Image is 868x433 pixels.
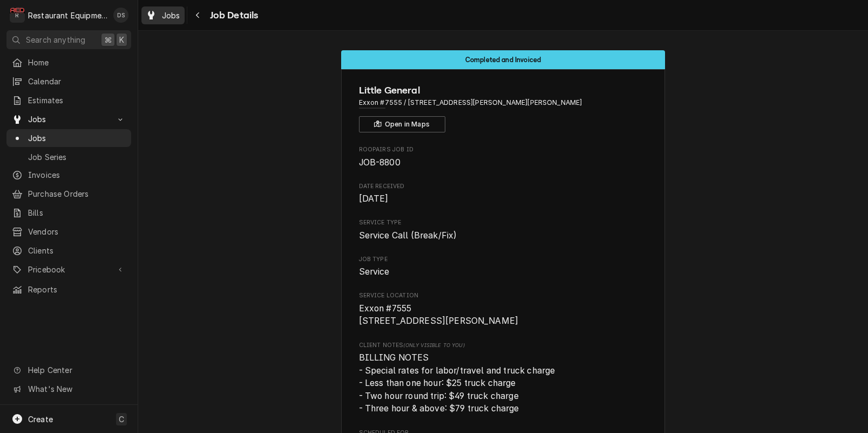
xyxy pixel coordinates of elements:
span: Invoices [28,169,126,181]
div: [object Object] [359,341,648,416]
span: BILLING NOTES - Special rates for labor/travel and truck charge - Less than one hour: $25 truck c... [359,352,555,414]
span: K [119,34,124,45]
span: Service Location [359,302,648,328]
span: Purchase Orders [28,188,126,199]
a: Reports [6,281,131,298]
button: Navigate back [189,6,207,24]
span: Job Series [28,151,126,163]
a: Go to Jobs [6,110,131,128]
span: Jobs [162,10,180,21]
span: Create [28,415,53,424]
a: Go to What's New [6,380,131,398]
span: Client Notes [359,341,648,350]
a: Clients [6,242,131,259]
div: Restaurant Equipment Diagnostics's Avatar [10,8,25,23]
span: Clients [28,245,126,256]
span: Pricebook [28,264,110,275]
div: Service Type [359,218,648,242]
span: Search anything [26,34,85,45]
div: R [10,8,25,23]
div: Date Received [359,182,648,205]
div: Job Type [359,255,648,278]
span: Home [28,57,126,68]
span: ⌘ [104,34,112,45]
div: Roopairs Job ID [359,145,648,169]
a: Go to Pricebook [6,261,131,278]
span: Service Location [359,291,648,300]
a: Jobs [141,6,185,24]
span: [object Object] [359,351,648,415]
div: Client Information [359,83,648,132]
a: Go to Help Center [6,361,131,379]
div: DS [113,8,128,23]
a: Vendors [6,223,131,241]
span: C [119,414,124,425]
span: Exxon #7555 [STREET_ADDRESS][PERSON_NAME] [359,303,519,327]
span: Jobs [28,114,110,125]
span: Completed and Invoiced [465,56,541,63]
button: Search anything⌘K [6,30,131,49]
span: Date Received [359,182,648,191]
span: JOB-8800 [359,157,401,168]
div: Derek Stewart's Avatar [113,8,128,23]
span: Roopairs Job ID [359,145,648,154]
span: Service Type [359,229,648,242]
span: Jobs [28,132,126,144]
a: Purchase Orders [6,185,131,203]
span: Date Received [359,192,648,205]
span: Service [359,267,390,277]
a: Calendar [6,72,131,90]
span: Estimates [28,95,126,106]
a: Estimates [6,91,131,109]
span: What's New [28,383,125,395]
div: Status [341,50,665,69]
a: Job Series [6,148,131,166]
span: Vendors [28,226,126,237]
a: Jobs [6,129,131,147]
a: Home [6,54,131,71]
span: Calendar [28,76,126,87]
span: Name [359,83,648,98]
span: (Only Visible to You) [403,342,464,348]
a: Bills [6,204,131,222]
span: Roopairs Job ID [359,156,648,169]
span: Job Type [359,265,648,278]
span: Reports [28,284,126,295]
span: [DATE] [359,194,389,204]
span: Job Type [359,255,648,264]
span: Service Call (Break/Fix) [359,230,457,241]
a: Invoices [6,166,131,184]
span: Address [359,98,648,108]
span: Job Details [207,8,259,23]
div: Service Location [359,291,648,328]
button: Open in Maps [359,116,445,132]
div: Restaurant Equipment Diagnostics [28,10,107,21]
span: Help Center [28,364,125,376]
span: Service Type [359,218,648,227]
span: Bills [28,207,126,218]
